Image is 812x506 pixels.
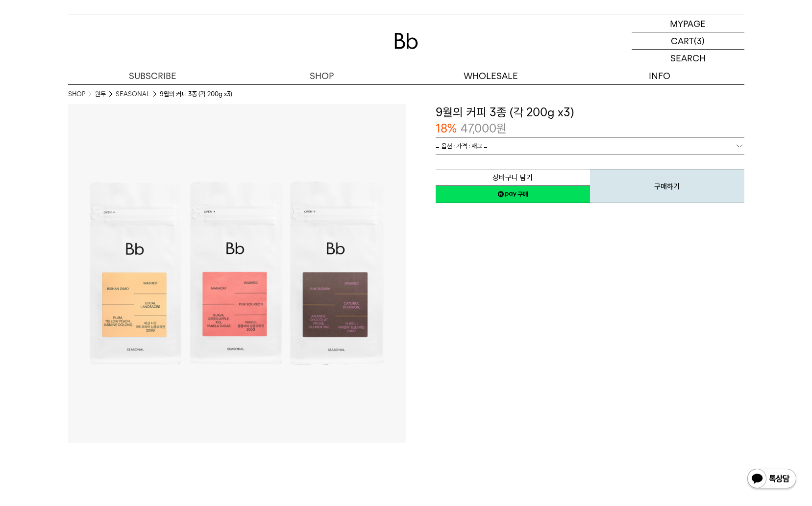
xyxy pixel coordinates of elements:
a: SHOP [237,67,406,84]
li: 9월의 커피 3종 (각 200g x3) [160,89,232,99]
a: MYPAGE [632,15,744,32]
p: 18% [436,120,457,137]
a: SEASONAL [116,89,150,99]
a: SUBSCRIBE [68,67,237,84]
p: (3) [694,32,705,49]
span: 원 [496,121,507,135]
img: 카카오톡 채널 1:1 채팅 버튼 [746,468,797,491]
button: 구매하기 [590,169,744,203]
p: WHOLESALE [406,67,575,84]
a: 원두 [95,89,106,99]
img: 9월의 커피 3종 (각 200g x3) [68,104,406,443]
p: CART [671,32,694,49]
p: MYPAGE [670,15,706,32]
a: CART (3) [632,32,744,50]
img: 로고 [394,33,418,49]
a: SHOP [68,89,85,99]
a: 새창 [436,186,590,203]
p: SEARCH [670,50,706,67]
p: 47,000 [461,120,507,137]
p: INFO [575,67,744,84]
button: 장바구니 담기 [436,169,590,186]
span: = 옵션 : 가격 : 재고 = [436,137,488,155]
h3: 9월의 커피 3종 (각 200g x3) [436,104,744,121]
